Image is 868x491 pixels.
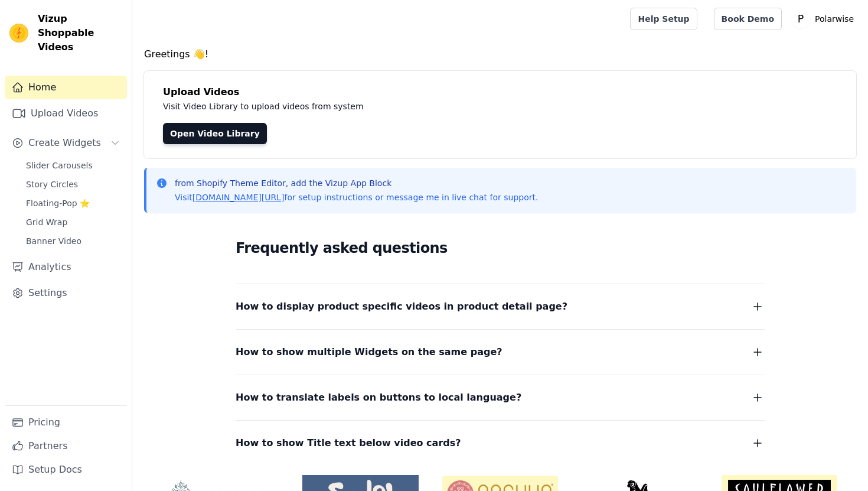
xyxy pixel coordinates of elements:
[236,435,461,451] span: How to show Title text below video cards?
[236,298,567,315] span: How to display product specific videos in product detail page?
[630,8,697,30] a: Help Setup
[5,102,127,125] a: Upload Videos
[9,24,28,43] img: Vizup
[236,298,765,315] button: How to display product specific videos in product detail page?
[5,76,127,99] a: Home
[236,389,521,406] span: How to translate labels on buttons to local language?
[144,47,856,61] h4: Greetings 👋!
[714,8,782,30] a: Book Demo
[5,255,127,279] a: Analytics
[236,344,765,360] button: How to show multiple Widgets on the same page?
[19,176,127,193] a: Story Circles
[26,216,67,228] span: Grid Wrap
[175,191,538,203] p: Visit for setup instructions or message me in live chat for support.
[26,197,90,209] span: Floating-Pop ⭐
[236,389,765,406] button: How to translate labels on buttons to local language?
[810,8,859,30] p: Polarwise
[5,434,127,458] a: Partners
[19,157,127,174] a: Slider Carousels
[791,8,859,30] button: P Polarwise
[175,177,538,189] p: from Shopify Theme Editor, add the Vizup App Block
[798,13,804,25] text: P
[163,123,267,144] a: Open Video Library
[38,12,122,54] span: Vizup Shoppable Videos
[26,235,81,247] span: Banner Video
[236,435,765,451] button: How to show Title text below video cards?
[19,233,127,249] a: Banner Video
[28,136,101,150] span: Create Widgets
[236,344,502,360] span: How to show multiple Widgets on the same page?
[5,411,127,434] a: Pricing
[163,99,692,113] p: Visit Video Library to upload videos from system
[26,160,93,171] span: Slider Carousels
[5,281,127,305] a: Settings
[19,214,127,230] a: Grid Wrap
[5,458,127,482] a: Setup Docs
[192,193,285,202] a: [DOMAIN_NAME][URL]
[236,236,765,260] h2: Frequently asked questions
[163,85,837,99] h4: Upload Videos
[5,131,127,155] button: Create Widgets
[26,178,78,190] span: Story Circles
[19,195,127,212] a: Floating-Pop ⭐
